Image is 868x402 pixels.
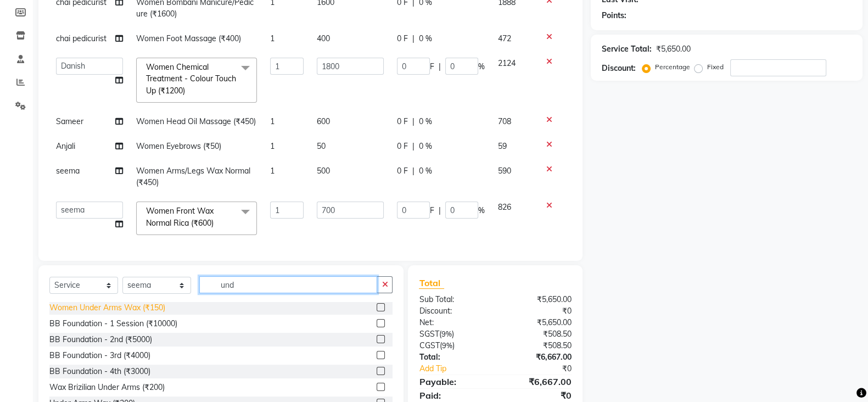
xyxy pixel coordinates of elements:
[199,276,377,293] input: Search or Scan
[419,141,432,152] span: 0 %
[214,218,219,228] a: x
[495,351,580,363] div: ₹6,667.00
[439,205,441,216] span: |
[397,33,408,44] span: 0 F
[430,205,434,216] span: F
[397,116,408,127] span: 0 F
[419,340,439,350] span: CGST
[419,165,432,177] span: 0 %
[411,328,495,340] div: ( )
[136,166,250,187] span: Women Arms/Legs Wax Normal (₹450)
[49,302,165,314] div: Women Under Arms Wax (₹150)
[509,363,580,375] div: ₹0
[602,63,636,74] div: Discount:
[498,58,516,68] span: 2124
[441,330,451,338] span: 9%
[411,317,495,328] div: Net:
[498,33,511,43] span: 472
[56,141,75,151] span: Anjali
[411,340,495,351] div: ( )
[136,141,221,151] span: Women Eyebrows (₹50)
[397,141,408,152] span: 0 F
[56,33,107,43] span: chai pedicurist
[270,166,275,176] span: 1
[656,43,691,55] div: ₹5,650.00
[498,202,511,212] span: 826
[411,351,495,363] div: Total:
[707,62,724,72] label: Fixed
[419,277,444,289] span: Total
[495,340,580,351] div: ₹508.50
[56,116,83,126] span: Sameer
[478,205,485,216] span: %
[495,305,580,317] div: ₹0
[478,61,485,72] span: %
[495,389,580,402] div: ₹0
[412,165,415,177] span: |
[441,341,452,350] span: 9%
[498,141,507,151] span: 59
[411,389,495,402] div: Paid:
[49,318,177,330] div: BB Foundation - 1 Session (₹10000)
[317,141,326,151] span: 50
[49,334,152,345] div: BB Foundation - 2nd (₹5000)
[397,165,408,177] span: 0 F
[270,33,275,43] span: 1
[419,116,432,127] span: 0 %
[317,33,330,43] span: 400
[495,375,580,388] div: ₹6,667.00
[412,141,415,152] span: |
[495,328,580,340] div: ₹508.50
[498,166,511,176] span: 590
[602,43,652,55] div: Service Total:
[136,33,241,43] span: Women Foot Massage (₹400)
[270,116,275,126] span: 1
[498,116,511,126] span: 708
[419,329,439,339] span: SGST
[136,116,256,126] span: Women Head Oil Massage (₹450)
[439,61,441,72] span: |
[185,86,190,96] a: x
[56,166,80,176] span: seema
[495,294,580,305] div: ₹5,650.00
[495,317,580,328] div: ₹5,650.00
[412,33,415,44] span: |
[49,350,150,361] div: BB Foundation - 3rd (₹4000)
[411,375,495,388] div: Payable:
[411,363,509,375] a: Add Tip
[317,116,330,126] span: 600
[49,382,165,393] div: Wax Brizilian Under Arms (₹200)
[146,62,236,96] span: Women Chemical Treatment - Colour Touch Up (₹1200)
[270,141,275,151] span: 1
[49,366,150,377] div: BB Foundation - 4th (₹3000)
[146,206,214,227] span: Women Front Wax Normal Rica (₹600)
[411,305,495,317] div: Discount:
[412,116,415,127] span: |
[655,62,690,72] label: Percentage
[317,166,330,176] span: 500
[430,61,434,72] span: F
[602,10,626,21] div: Points:
[419,33,432,44] span: 0 %
[411,294,495,305] div: Sub Total:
